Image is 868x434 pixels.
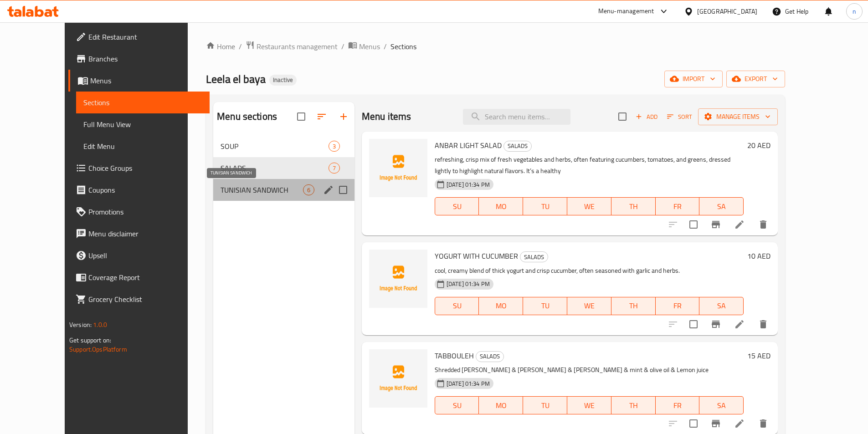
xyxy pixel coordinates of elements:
span: Manage items [705,111,770,123]
span: SU [439,299,476,312]
a: Edit Restaurant [68,26,210,48]
a: Restaurants management [246,41,338,52]
div: items [329,141,340,152]
span: 3 [329,142,339,151]
span: SOUP [221,141,329,152]
span: SU [439,399,476,412]
span: TU [527,200,564,213]
input: search [463,109,570,125]
span: Choice Groups [88,163,202,174]
a: Menus [348,41,380,52]
a: Upsell [68,245,210,266]
span: Get support on: [69,334,111,346]
button: SA [699,396,744,414]
span: export [734,73,778,85]
div: SOUP3 [213,135,354,157]
button: Add [632,110,661,124]
a: Menus [68,70,210,92]
span: Full Menu View [83,119,202,130]
span: SA [703,299,740,312]
h6: 20 AED [747,139,770,152]
div: SALADS [221,163,329,174]
button: MO [479,197,523,215]
span: MO [483,399,519,412]
span: Menus [90,75,202,86]
span: MO [483,299,519,312]
div: SALADS [520,251,548,262]
span: YOGURT WITH CUCUMBER [435,249,518,263]
span: Sections [390,41,416,52]
button: edit [322,183,335,197]
button: Manage items [698,108,778,125]
span: 1.0.0 [93,319,107,331]
button: WE [567,396,611,414]
span: TABBOULEH [435,349,474,363]
button: TH [611,396,656,414]
a: Menu disclaimer [68,223,210,245]
div: [GEOGRAPHIC_DATA] [697,6,757,16]
span: ANBAR LIGHT SALAD [435,138,502,152]
button: delete [752,313,774,335]
span: [DATE] 01:34 PM [443,379,493,388]
div: SALADS7 [213,157,354,179]
span: 6 [303,186,314,194]
span: SALADS [504,141,531,151]
span: WE [571,200,608,213]
span: TUNISIAN SANDWICH [221,184,303,195]
span: TU [527,399,564,412]
span: n [853,6,856,16]
button: Add section [333,106,354,128]
span: Version: [69,319,92,331]
div: SALADS [476,351,504,362]
a: Branches [68,48,210,70]
a: Sections [76,92,210,113]
button: MO [479,297,523,315]
span: Sort [667,112,692,122]
button: Sort [665,110,694,124]
button: import [664,71,723,87]
span: Grocery Checklist [88,294,202,305]
img: YOGURT WITH CUCUMBER [369,250,427,308]
span: Edit Menu [83,141,202,152]
a: Grocery Checklist [68,288,210,310]
button: delete [752,214,774,235]
p: Shredded [PERSON_NAME] & [PERSON_NAME] & [PERSON_NAME] & mint & olive oil & Lemon juice [435,364,744,376]
a: Full Menu View [76,113,210,135]
span: Coupons [88,184,202,195]
span: Sections [83,97,202,108]
span: WE [571,399,608,412]
button: Branch-specific-item [705,313,727,335]
span: Add item [632,110,661,124]
span: TH [615,299,652,312]
div: Inactive [269,75,297,86]
span: MO [483,200,519,213]
span: Upsell [88,250,202,261]
span: Menu disclaimer [88,228,202,239]
button: SU [435,297,479,315]
button: FR [656,197,700,215]
span: Add [634,112,659,122]
button: export [726,71,785,87]
img: ANBAR LIGHT SALAD [369,139,427,197]
div: TUNISIAN SANDWICH6edit [213,179,354,201]
span: Branches [88,53,202,64]
h2: Menu sections [217,110,277,123]
a: Edit menu item [734,418,745,429]
div: items [303,184,314,195]
span: Leela el baya [206,69,266,89]
span: Select section [613,107,632,126]
span: WE [571,299,608,312]
button: SA [699,197,744,215]
button: TU [523,396,567,414]
button: TH [611,197,656,215]
button: WE [567,297,611,315]
h2: Menu items [362,110,411,123]
button: SA [699,297,744,315]
span: [DATE] 01:34 PM [443,280,493,288]
a: Edit Menu [76,135,210,157]
button: TU [523,297,567,315]
span: SA [703,200,740,213]
a: Edit menu item [734,319,745,330]
button: MO [479,396,523,414]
